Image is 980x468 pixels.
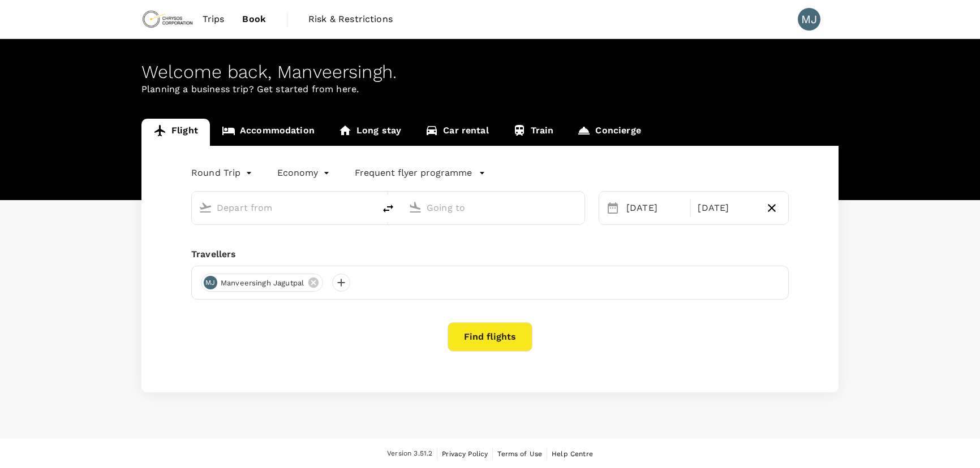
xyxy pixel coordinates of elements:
[501,119,566,146] a: Train
[497,448,542,460] a: Terms of Use
[693,197,759,219] div: [DATE]
[141,119,210,146] a: Flight
[375,195,402,222] button: delete
[141,62,839,83] div: Welcome back , Manveersingh .
[141,83,839,96] p: Planning a business trip? Get started from here.
[427,199,561,216] input: Going to
[201,274,323,292] div: MJManveersingh Jagutpal
[204,276,217,289] div: MJ
[622,197,688,219] div: [DATE]
[355,166,472,180] p: Frequent flyer programme
[277,164,332,182] div: Economy
[210,119,326,146] a: Accommodation
[308,12,393,26] span: Risk & Restrictions
[413,119,501,146] a: Car rental
[442,448,488,460] a: Privacy Policy
[387,448,432,460] span: Version 3.51.2
[448,322,532,352] button: Find flights
[552,448,593,460] a: Help Centre
[577,206,579,209] button: Open
[141,7,194,32] img: Chrysos Corporation
[367,206,369,209] button: Open
[552,450,593,458] span: Help Centre
[355,166,485,180] button: Frequent flyer programme
[214,278,311,289] span: Manveersingh Jagutpal
[442,450,488,458] span: Privacy Policy
[203,12,225,26] span: Trips
[798,8,820,31] div: MJ
[242,12,266,26] span: Book
[565,119,652,146] a: Concierge
[326,119,413,146] a: Long stay
[497,450,542,458] span: Terms of Use
[191,248,789,261] div: Travellers
[217,199,351,216] input: Depart from
[191,164,255,182] div: Round Trip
